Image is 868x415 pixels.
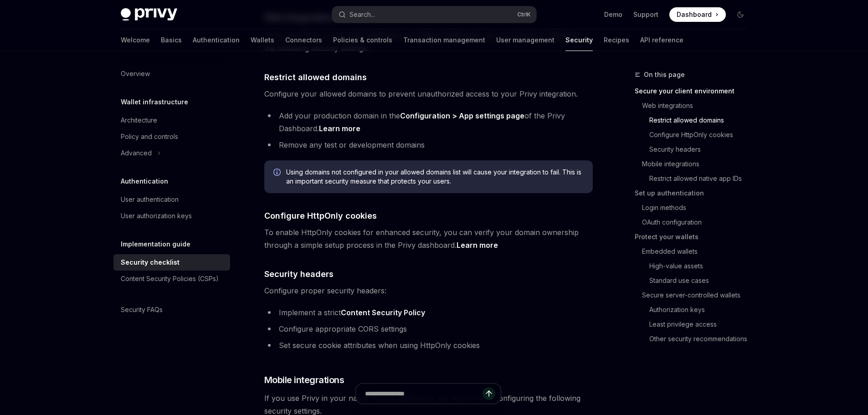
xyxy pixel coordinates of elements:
[264,306,593,319] li: Implement a strict
[121,194,179,205] div: User authentication
[517,11,531,18] span: Ctrl K
[121,210,192,221] div: User authorization keys
[649,113,755,128] a: Restrict allowed domains
[264,284,593,297] span: Configure proper security headers:
[121,257,180,268] div: Security checklist
[319,124,360,133] a: Learn more
[113,302,230,318] a: Security FAQs
[121,273,219,284] div: Content Security Policies (CSPs)
[635,230,755,244] a: Protect your wallets
[121,68,150,79] div: Overview
[264,226,593,251] span: To enable HttpOnly cookies for enhanced security, you can verify your domain ownership through a ...
[113,66,230,82] a: Overview
[264,210,377,222] span: Configure HttpOnly cookies
[400,111,524,121] a: Configuration > App settings page
[649,128,755,142] a: Configure HttpOnly cookies
[193,29,240,51] a: Authentication
[121,97,188,108] h5: Wallet infrastructure
[649,273,755,288] a: Standard use cases
[264,268,334,280] span: Security headers
[349,9,375,20] div: Search...
[642,288,755,302] a: Secure server-controlled wallets
[604,10,622,19] a: Demo
[733,7,748,22] button: Toggle dark mode
[286,168,584,186] span: Using domains not configured in your allowed domains list will cause your integration to fail. Th...
[483,387,495,400] button: Send message
[273,169,282,178] svg: Info
[633,10,658,19] a: Support
[113,112,230,128] a: Architecture
[121,176,168,187] h5: Authentication
[285,29,322,51] a: Connectors
[121,8,177,21] img: dark logo
[341,308,425,318] a: Content Security Policy
[644,69,685,80] span: On this page
[264,339,593,352] li: Set secure cookie attributes when using HttpOnly cookies
[264,87,593,100] span: Configure your allowed domains to prevent unauthorized access to your Privy integration.
[649,332,755,346] a: Other security recommendations
[677,10,712,19] span: Dashboard
[403,29,485,51] a: Transaction management
[121,239,190,250] h5: Implementation guide
[121,148,152,159] div: Advanced
[121,131,178,142] div: Policy and controls
[642,215,755,230] a: OAuth configuration
[161,29,182,51] a: Basics
[640,29,683,51] a: API reference
[635,186,755,200] a: Set up authentication
[332,6,536,23] button: Search...CtrlK
[642,157,755,171] a: Mobile integrations
[649,171,755,186] a: Restrict allowed native app IDs
[264,323,593,335] li: Configure appropriate CORS settings
[642,98,755,113] a: Web integrations
[113,254,230,271] a: Security checklist
[604,29,629,51] a: Recipes
[113,128,230,145] a: Policy and controls
[457,241,498,250] a: Learn more
[565,29,593,51] a: Security
[264,71,367,83] span: Restrict allowed domains
[649,302,755,317] a: Authorization keys
[121,304,163,315] div: Security FAQs
[264,138,593,151] li: Remove any test or development domains
[635,84,755,98] a: Secure your client environment
[649,259,755,273] a: High-value assets
[264,374,344,386] span: Mobile integrations
[264,109,593,135] li: Add your production domain in the of the Privy Dashboard.
[251,29,274,51] a: Wallets
[669,7,726,22] a: Dashboard
[333,29,392,51] a: Policies & controls
[113,191,230,208] a: User authentication
[496,29,555,51] a: User management
[113,208,230,224] a: User authorization keys
[642,244,755,259] a: Embedded wallets
[649,142,755,157] a: Security headers
[642,200,755,215] a: Login methods
[121,29,150,51] a: Welcome
[113,271,230,287] a: Content Security Policies (CSPs)
[649,317,755,332] a: Least privilege access
[121,115,157,126] div: Architecture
